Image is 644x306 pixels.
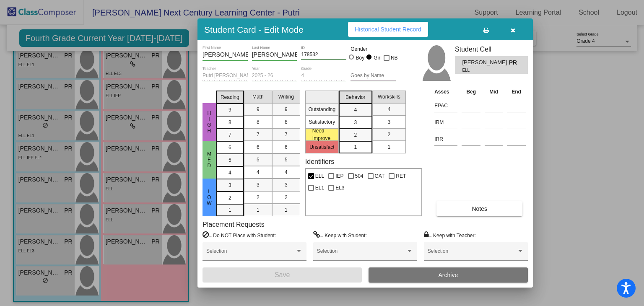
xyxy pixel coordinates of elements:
[387,118,390,126] span: 3
[509,58,521,67] span: PR
[205,151,213,169] span: MED
[252,73,297,79] input: year
[257,156,260,163] span: 5
[229,106,231,114] span: 9
[257,206,260,214] span: 1
[229,206,231,214] span: 1
[285,131,288,138] span: 7
[229,156,231,164] span: 5
[373,54,382,62] div: Girl
[356,54,365,62] div: Boy
[436,201,522,216] button: Notes
[387,106,390,113] span: 4
[257,131,260,138] span: 7
[369,267,528,283] button: Archive
[354,143,357,151] span: 1
[462,67,503,73] span: ELL
[203,73,248,79] input: teacher
[460,87,483,96] th: Beg
[351,73,396,79] input: goes by name
[462,58,509,67] span: [PERSON_NAME] [PERSON_NAME]
[229,194,231,202] span: 2
[229,131,231,139] span: 7
[351,45,396,53] mat-label: Gender
[355,171,364,181] span: 504
[204,24,304,35] h3: Student Card - Edit Mode
[301,73,346,79] input: grade
[278,93,294,101] span: Writing
[391,53,398,63] span: NB
[315,171,324,181] span: ELL
[285,143,288,151] span: 6
[345,93,365,101] span: Behavior
[257,169,260,176] span: 4
[285,194,288,201] span: 2
[335,171,343,181] span: IEP
[472,205,487,212] span: Notes
[348,22,428,37] button: Historical Student Record
[424,231,476,239] label: = Keep with Teacher:
[354,106,357,114] span: 4
[203,220,265,228] label: Placement Requests
[285,206,288,214] span: 1
[252,93,264,101] span: Math
[203,267,362,283] button: Save
[335,183,344,193] span: EL3
[375,171,385,181] span: GAT
[355,26,421,33] span: Historical Student Record
[354,131,357,139] span: 2
[229,144,231,151] span: 6
[439,272,458,278] span: Archive
[354,119,357,126] span: 3
[313,231,367,239] label: = Keep with Student:
[455,45,528,53] h3: Student Cell
[275,271,290,278] span: Save
[434,133,457,145] input: assessment
[285,118,288,126] span: 8
[315,183,324,193] span: EL1
[203,231,276,239] label: = Do NOT Place with Student:
[505,87,528,96] th: End
[257,143,260,151] span: 6
[434,116,457,129] input: assessment
[285,169,288,176] span: 4
[285,181,288,189] span: 3
[229,119,231,126] span: 8
[434,99,457,112] input: assessment
[257,181,260,189] span: 3
[432,87,460,96] th: Asses
[257,194,260,201] span: 2
[285,156,288,163] span: 5
[205,110,213,134] span: HIGH
[387,131,390,138] span: 2
[257,106,260,113] span: 9
[396,171,406,181] span: RET
[205,189,213,206] span: LOW
[387,143,390,151] span: 1
[301,52,346,58] input: Enter ID
[305,158,334,166] label: Identifiers
[378,93,400,101] span: Workskills
[257,118,260,126] span: 8
[483,87,505,96] th: Mid
[285,106,288,113] span: 9
[221,93,239,101] span: Reading
[229,182,231,189] span: 3
[229,169,231,176] span: 4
